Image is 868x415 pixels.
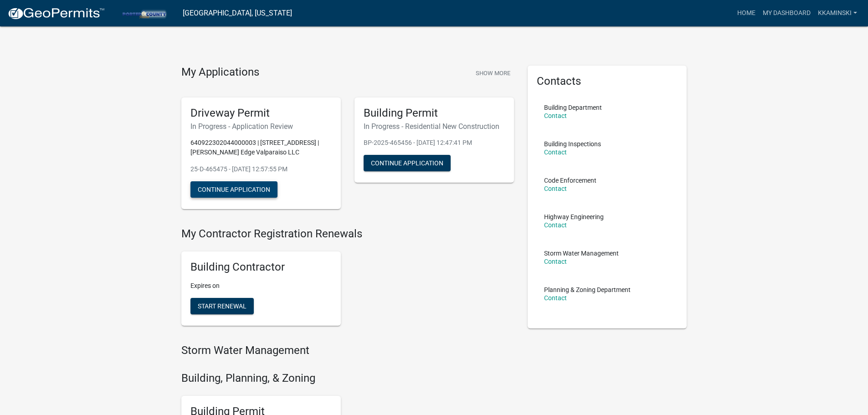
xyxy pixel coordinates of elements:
[544,294,567,302] a: Contact
[181,66,259,79] h4: My Applications
[364,155,451,171] button: Continue Application
[112,7,175,19] img: Porter County, Indiana
[364,107,505,120] h5: Building Permit
[181,372,514,385] h4: Building, Planning, & Zoning
[190,122,332,131] h6: In Progress - Application Review
[544,112,567,119] a: Contact
[190,261,332,274] h5: Building Contractor
[181,227,514,241] h4: My Contractor Registration Renewals
[181,227,514,333] wm-registration-list-section: My Contractor Registration Renewals
[544,185,567,192] a: Contact
[814,5,861,22] a: kkaminski
[198,302,247,310] span: Start Renewal
[181,344,514,357] h4: Storm Water Management
[544,149,567,156] a: Contact
[734,5,759,22] a: Home
[183,5,292,21] a: [GEOGRAPHIC_DATA], [US_STATE]
[544,250,619,256] p: Storm Water Management
[472,66,514,81] button: Show More
[190,181,277,198] button: Continue Application
[544,104,602,111] p: Building Department
[190,298,254,314] button: Start Renewal
[544,177,596,184] p: Code Enforcement
[364,122,505,131] h6: In Progress - Residential New Construction
[544,221,567,229] a: Contact
[190,164,332,174] p: 25-D-465475 - [DATE] 12:57:55 PM
[544,214,604,220] p: Highway Engineering
[190,281,332,291] p: Expires on
[544,141,601,147] p: Building Inspections
[364,138,505,148] p: BP-2025-465456 - [DATE] 12:47:41 PM
[759,5,814,22] a: My Dashboard
[190,107,332,120] h5: Driveway Permit
[190,138,332,157] p: 640922302044000003 | [STREET_ADDRESS] | [PERSON_NAME] Edge Valparaiso LLC
[537,75,678,88] h5: Contacts
[544,258,567,265] a: Contact
[544,287,631,293] p: Planning & Zoning Department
